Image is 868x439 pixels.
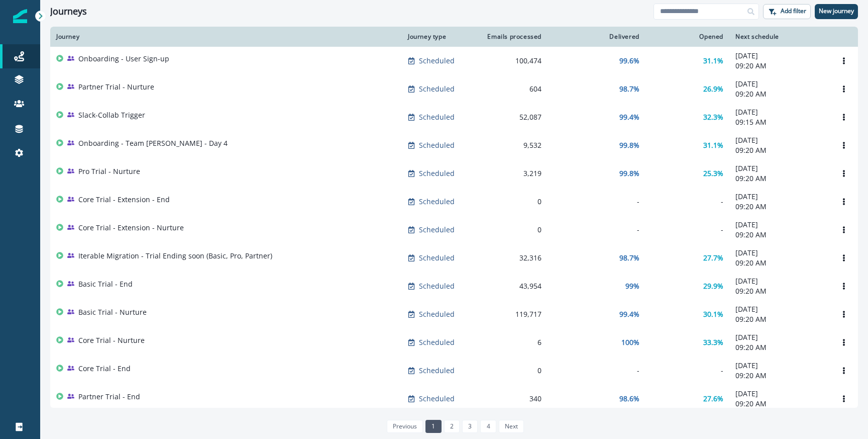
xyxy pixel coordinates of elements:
[50,47,858,75] a: Onboarding - User Sign-upScheduled100,47499.6%31.1%[DATE]09:20 AMOptions
[735,192,824,202] p: [DATE]
[735,145,824,155] p: 09:20 AM
[619,394,639,404] p: 98.6%
[419,197,455,207] p: Scheduled
[384,420,524,433] ul: Pagination
[419,366,455,376] p: Scheduled
[836,166,852,181] button: Options
[499,420,524,433] a: Next page
[419,140,455,150] p: Scheduled
[735,371,824,381] p: 09:20 AM
[462,420,478,433] a: Page 3
[483,394,541,404] div: 340
[619,112,639,122] p: 99.4%
[703,281,723,291] p: 29.9%
[78,279,133,289] p: Basic Trial - End
[763,4,811,19] button: Add filter
[408,33,471,41] div: Journey type
[836,194,852,209] button: Options
[703,168,723,179] p: 25.3%
[50,385,858,413] a: Partner Trial - EndScheduled34098.6%27.6%[DATE]09:20 AMOptions
[836,110,852,125] button: Options
[78,138,228,148] p: Onboarding - Team [PERSON_NAME] - Day 4
[419,309,455,319] p: Scheduled
[483,225,541,235] div: 0
[78,110,145,120] p: Slack-Collab Trigger
[703,56,723,66] p: 31.1%
[735,33,824,41] div: Next schedule
[78,82,154,92] p: Partner Trial - Nurture
[419,56,455,66] p: Scheduled
[483,197,541,207] div: 0
[652,197,723,207] div: -
[735,107,824,117] p: [DATE]
[50,6,87,17] h1: Journeys
[652,225,723,235] div: -
[419,168,455,179] p: Scheduled
[735,304,824,314] p: [DATE]
[735,163,824,173] p: [DATE]
[554,33,639,41] div: Delivered
[78,307,147,317] p: Basic Trial - Nurture
[78,251,272,261] p: Iterable Migration - Trial Ending soon (Basic, Pro, Partner)
[78,166,140,177] p: Pro Trial - Nurture
[419,112,455,122] p: Scheduled
[78,195,170,205] p: Core Trial - Extension - End
[419,225,455,235] p: Scheduled
[50,159,858,188] a: Pro Trial - NurtureScheduled3,21999.8%25.3%[DATE]09:20 AMOptions
[836,250,852,266] button: Options
[703,309,723,319] p: 30.1%
[419,337,455,347] p: Scheduled
[50,300,858,328] a: Basic Trial - NurtureScheduled119,71799.4%30.1%[DATE]09:20 AMOptions
[735,361,824,371] p: [DATE]
[836,335,852,350] button: Options
[78,364,131,374] p: Core Trial - End
[619,309,639,319] p: 99.4%
[619,168,639,179] p: 99.8%
[50,244,858,272] a: Iterable Migration - Trial Ending soon (Basic, Pro, Partner)Scheduled32,31698.7%27.7%[DATE]09:20 ...
[652,366,723,376] div: -
[419,394,455,404] p: Scheduled
[735,202,824,212] p: 09:20 AM
[554,197,639,207] div: -
[703,84,723,94] p: 26.9%
[483,112,541,122] div: 52,087
[50,188,858,216] a: Core Trial - Extension - EndScheduled0--[DATE]09:20 AMOptions
[735,248,824,258] p: [DATE]
[56,33,396,41] div: Journey
[836,279,852,294] button: Options
[836,363,852,378] button: Options
[836,81,852,97] button: Options
[621,337,639,347] p: 100%
[703,112,723,122] p: 32.3%
[554,225,639,235] div: -
[13,9,27,23] img: Inflection
[78,54,169,64] p: Onboarding - User Sign-up
[735,117,824,127] p: 09:15 AM
[419,84,455,94] p: Scheduled
[425,420,441,433] a: Page 1 is your current page
[735,389,824,399] p: [DATE]
[836,138,852,153] button: Options
[735,51,824,61] p: [DATE]
[735,332,824,342] p: [DATE]
[819,8,854,15] p: New journey
[735,276,824,286] p: [DATE]
[50,328,858,357] a: Core Trial - NurtureScheduled6100%33.3%[DATE]09:20 AMOptions
[703,253,723,263] p: 27.7%
[78,392,140,402] p: Partner Trial - End
[480,420,496,433] a: Page 4
[619,253,639,263] p: 98.7%
[836,391,852,406] button: Options
[483,140,541,150] div: 9,532
[483,56,541,66] div: 100,474
[50,103,858,131] a: Slack-Collab TriggerScheduled52,08799.4%32.3%[DATE]09:15 AMOptions
[735,61,824,71] p: 09:20 AM
[735,89,824,99] p: 09:20 AM
[735,220,824,230] p: [DATE]
[50,131,858,159] a: Onboarding - Team [PERSON_NAME] - Day 4Scheduled9,53299.8%31.1%[DATE]09:20 AMOptions
[735,342,824,353] p: 09:20 AM
[735,258,824,268] p: 09:20 AM
[735,399,824,409] p: 09:20 AM
[50,75,858,103] a: Partner Trial - NurtureScheduled60498.7%26.9%[DATE]09:20 AMOptions
[483,309,541,319] div: 119,717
